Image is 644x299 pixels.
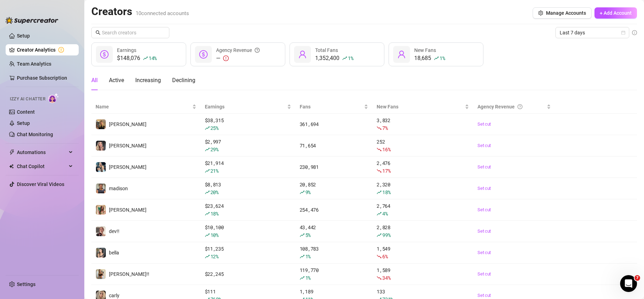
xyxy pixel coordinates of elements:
[377,117,469,132] div: 3,832
[96,226,106,236] img: dev!!
[300,275,305,280] span: rise
[216,54,260,62] div: —
[109,76,124,85] div: Active
[6,17,58,24] img: logo-BBDzfeDw.svg
[143,56,148,61] span: rise
[546,10,586,16] span: Manage Accounts
[91,100,201,114] th: Name
[298,50,307,59] span: user
[342,56,347,61] span: rise
[477,142,551,149] a: Set cut
[96,119,106,129] img: kendall
[17,181,64,187] a: Discover Viral Videos
[377,233,382,238] span: rise
[109,121,147,127] span: [PERSON_NAME]
[300,163,369,171] div: 230,981
[300,254,305,259] span: rise
[377,254,382,259] span: fall
[205,181,291,196] div: $ 8,813
[382,253,388,260] span: 6 %
[96,248,106,258] img: bella
[382,210,388,217] span: 4 %
[205,117,291,132] div: $ 38,315
[109,250,119,255] span: bella
[300,266,369,282] div: 119,770
[17,161,67,172] span: Chat Copilot
[477,271,551,278] a: Set cut
[210,167,219,174] span: 21 %
[117,47,136,53] span: Earnings
[295,100,373,114] th: Fans
[100,50,109,59] span: dollar-circle
[305,253,311,260] span: 1 %
[48,93,59,103] img: AI Chatter
[300,233,305,238] span: rise
[377,275,382,280] span: fall
[397,50,406,59] span: user
[10,96,45,102] span: Izzy AI Chatter
[210,125,219,131] span: 25 %
[377,266,469,282] div: 1,589
[117,54,157,62] div: $148,076
[205,159,291,175] div: $ 21,914
[210,232,219,238] span: 10 %
[96,30,100,35] span: search
[594,7,637,19] button: + Add Account
[205,103,286,111] span: Earnings
[600,10,632,16] span: + Add Account
[518,103,522,111] span: question-circle
[300,206,369,214] div: 254,476
[223,55,229,61] span: exclamation-circle
[109,164,147,170] span: [PERSON_NAME]
[205,211,210,216] span: rise
[205,168,210,173] span: rise
[96,162,106,172] img: Emma
[300,181,369,196] div: 20,852
[377,138,469,153] div: 252
[17,61,51,67] a: Team Analytics
[205,245,291,260] div: $ 11,235
[382,189,390,195] span: 18 %
[205,147,210,152] span: rise
[382,146,390,153] span: 16 %
[201,100,295,114] th: Earnings
[377,181,469,196] div: 2,320
[210,253,219,260] span: 12 %
[199,50,208,59] span: dollar-circle
[109,143,147,148] span: [PERSON_NAME]
[300,142,369,149] div: 71,654
[300,190,305,195] span: rise
[96,269,106,279] img: chloe!!
[372,100,473,114] th: New Fans
[205,138,291,153] div: $ 2,997
[377,190,382,195] span: rise
[210,146,219,153] span: 29 %
[382,232,390,238] span: 99 %
[635,275,640,281] span: 7
[305,189,311,195] span: 9 %
[210,189,219,195] span: 20 %
[17,281,35,287] a: Settings
[9,164,14,169] img: Chat Copilot
[17,132,53,137] a: Chat Monitoring
[377,211,382,216] span: rise
[377,126,382,131] span: fall
[477,228,551,235] a: Set cut
[414,47,436,53] span: New Fans
[377,147,382,152] span: fall
[382,125,388,131] span: 7 %
[205,233,210,238] span: rise
[477,103,545,111] div: Agency Revenue
[109,271,149,277] span: [PERSON_NAME]!!
[477,249,551,256] a: Set cut
[477,185,551,192] a: Set cut
[135,76,161,85] div: Increasing
[109,293,119,298] span: carly
[205,254,210,259] span: rise
[377,168,382,173] span: fall
[17,75,67,81] a: Purchase Subscription
[300,103,363,111] span: Fans
[205,224,291,239] div: $ 10,100
[17,33,30,39] a: Setup
[17,120,30,126] a: Setup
